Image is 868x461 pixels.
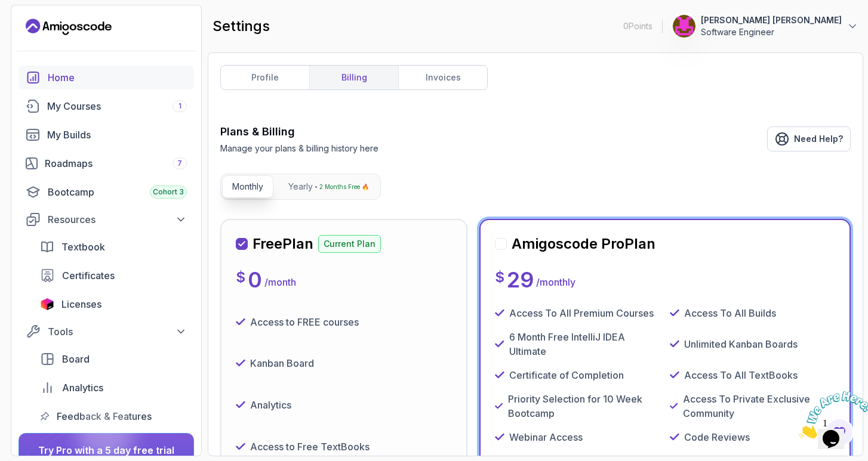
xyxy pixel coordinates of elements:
p: Yearly [288,181,313,193]
span: Need Help? [794,133,843,145]
a: Need Help? [767,126,851,151]
p: 0 Points [623,20,652,32]
p: 2 Months Free 🔥 [319,181,369,193]
p: Access to Free TextBooks [250,440,370,454]
span: Textbook [61,240,105,254]
span: Certificates [62,268,115,283]
div: Bootcamp [48,185,187,199]
div: Home [48,70,187,85]
a: courses [19,94,194,118]
div: My Builds [47,128,187,142]
button: user profile image[PERSON_NAME] [PERSON_NAME]Software Engineer [672,14,858,38]
p: Analytics [250,398,291,412]
p: 6 Month Free IntelliJ IDEA Ultimate [509,330,660,358]
p: Unlimited Kanban Boards [684,337,798,351]
a: home [19,66,194,89]
button: Tools [19,321,194,342]
a: profile [221,66,309,89]
div: Tools [48,324,187,339]
img: user profile image [673,15,695,38]
p: Manage your plans & billing history here [220,143,378,154]
iframe: chat widget [794,386,868,443]
span: Licenses [61,297,101,311]
div: Resources [48,212,187,227]
p: $ [236,268,245,287]
img: Chat attention grabber [5,5,79,52]
span: Analytics [62,380,103,395]
a: certificates [33,264,194,287]
p: Current Plan [318,235,381,253]
p: Access To All TextBooks [684,368,798,382]
a: board [33,347,194,371]
h2: Free Plan [253,234,313,253]
p: 29 [507,268,534,292]
p: Code Reviews [684,430,750,444]
p: / month [264,275,296,289]
span: 1 [5,5,10,15]
p: Access To All Premium Courses [509,306,654,320]
a: licenses [33,292,194,316]
div: Roadmaps [45,156,187,171]
span: Cohort 3 [153,187,184,197]
p: / monthly [536,275,575,289]
h2: settings [213,17,270,36]
p: Kanban Board [250,356,314,370]
h2: Amigoscode Pro Plan [512,234,655,253]
p: Access to FREE courses [250,315,359,329]
a: builds [19,123,194,147]
p: Access To Private Exclusive Community [683,392,835,420]
p: Webinar Access [509,430,583,444]
p: Certificate of Completion [509,368,624,382]
a: invoices [398,66,487,89]
a: roadmaps [19,151,194,175]
span: 1 [178,101,181,111]
span: 7 [177,159,182,168]
button: Monthly [222,175,273,198]
a: billing [309,66,398,89]
a: feedback [33,404,194,428]
a: bootcamp [19,180,194,204]
p: Access To All Builds [684,306,776,320]
button: Yearly2 Months Free 🔥 [278,175,379,198]
p: Monthly [232,181,263,193]
p: Priority Selection for 10 Week Bootcamp [508,392,660,420]
a: analytics [33,376,194,400]
p: Software Engineer [701,26,842,38]
button: Resources [19,209,194,230]
a: textbook [33,235,194,259]
p: 0 [248,268,262,292]
img: jetbrains icon [40,298,54,310]
h3: Plans & Billing [220,123,378,140]
a: Landing page [26,17,112,36]
span: Board [62,352,90,366]
p: $ [495,268,504,287]
p: [PERSON_NAME] [PERSON_NAME] [701,14,842,26]
span: Feedback & Features [57,409,152,423]
div: My Courses [47,99,187,113]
